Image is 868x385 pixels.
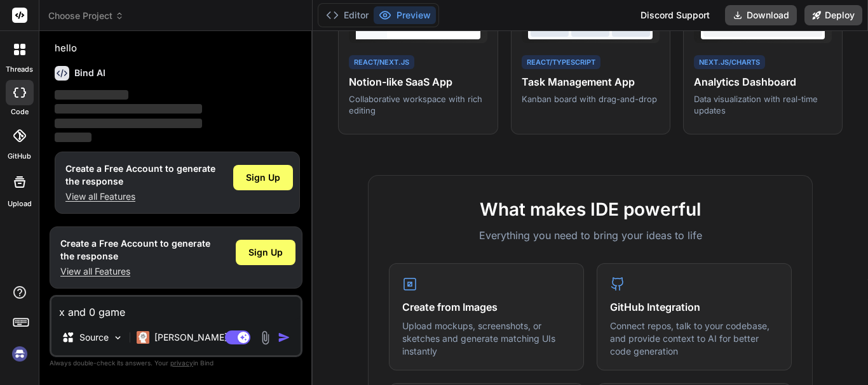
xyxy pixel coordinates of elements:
p: Always double-check its answers. Your in Bind [50,357,302,369]
span: Sign Up [248,246,283,259]
img: Claude 4 Sonnet [137,331,149,344]
span: Sign Up [246,171,280,184]
label: code [11,107,29,117]
label: GitHub [8,151,31,162]
img: icon [278,331,290,344]
p: Data visualization with real-time updates [694,93,832,116]
div: React/Next.js [349,55,414,70]
span: privacy [170,359,193,367]
button: Deploy [804,5,862,25]
p: Connect repos, talk to your codebase, and provide context to AI for better code generation [610,320,778,357]
h4: Task Management App [522,74,660,89]
span: ‌ [55,104,202,114]
p: View all Features [60,265,210,278]
h1: Create a Free Account to generate the response [60,237,210,263]
p: [PERSON_NAME] 4 S.. [154,331,249,344]
span: ‌ [55,119,202,128]
h1: Create a Free Account to generate the response [65,162,215,188]
p: Source [79,331,109,344]
img: attachment [258,330,273,345]
p: Everything you need to bring your ideas to life [389,228,792,243]
p: View all Features [65,190,215,203]
div: Discord Support [633,5,717,25]
div: Next.js/Charts [694,55,765,70]
button: Editor [321,6,374,24]
h6: Bind AI [74,67,105,79]
label: Upload [8,199,32,209]
button: Download [725,5,797,25]
div: React/TypeScript [522,55,600,70]
span: ‌ [55,133,92,142]
p: Collaborative workspace with rich editing [349,93,487,116]
textarea: x and 0 game [51,297,301,320]
img: signin [9,343,31,365]
span: Choose Project [48,10,124,22]
h4: Analytics Dashboard [694,74,832,89]
p: Kanban board with drag-and-drop [522,93,660,105]
h4: Notion-like SaaS App [349,74,487,89]
h2: What makes IDE powerful [389,196,792,223]
button: Preview [374,6,436,24]
img: Pick Models [112,332,123,343]
label: threads [6,64,33,75]
p: hello [55,41,300,56]
p: Upload mockups, screenshots, or sketches and generate matching UIs instantly [402,320,571,357]
span: ‌ [55,90,128,100]
h4: Create from Images [402,299,571,315]
h4: GitHub Integration [610,299,778,315]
